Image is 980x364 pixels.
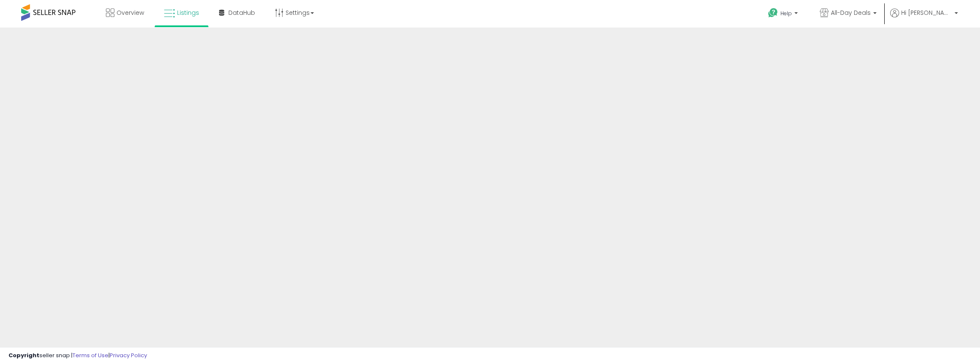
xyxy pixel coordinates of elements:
[8,351,39,359] strong: Copyright
[8,352,147,360] div: seller snap | |
[117,8,144,17] span: Overview
[780,10,792,17] span: Help
[110,351,147,359] a: Privacy Policy
[177,8,199,17] span: Listings
[901,8,952,17] span: Hi [PERSON_NAME]
[890,8,958,28] a: Hi [PERSON_NAME]
[768,8,778,18] i: Get Help
[72,351,108,359] a: Terms of Use
[228,8,255,17] span: DataHub
[831,8,871,17] span: All-Day Deals
[761,1,806,28] a: Help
